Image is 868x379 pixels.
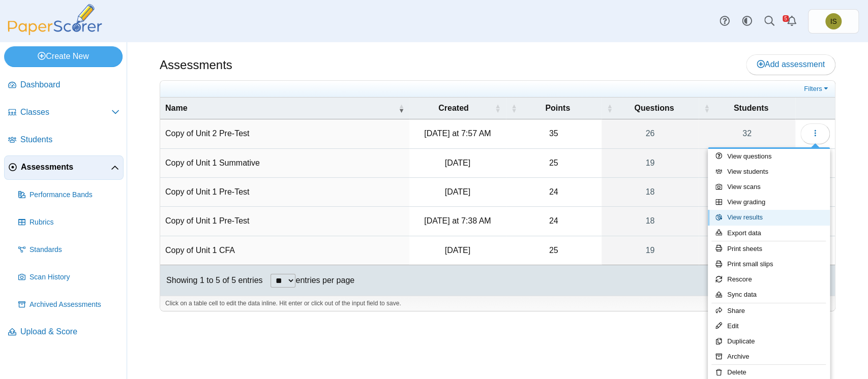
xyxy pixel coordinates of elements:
span: Add assessment [757,60,825,69]
span: Created : Activate to sort [495,103,501,113]
a: 18 [602,178,699,206]
span: Classes [20,107,111,118]
time: Sep 12, 2025 at 10:15 AM [445,159,470,167]
a: Dashboard [4,73,124,98]
td: 35 [506,119,602,148]
td: 25 [506,236,602,265]
span: Upload & Score [20,326,119,337]
a: 0 [699,207,795,235]
td: Copy of Unit 1 Summative [160,149,409,178]
a: Classes [4,101,124,125]
span: Assessments [21,162,111,173]
a: Students [4,128,124,152]
a: Assessments [4,155,124,180]
td: 24 [506,178,602,207]
a: Sync data [708,287,830,302]
time: Sep 15, 2025 at 7:38 AM [424,216,491,225]
a: Standards [14,238,124,262]
h1: Assessments [160,56,232,74]
a: 0 [699,178,795,206]
td: Copy of Unit 2 Pre-Test [160,119,409,148]
td: Copy of Unit 1 CFA [160,236,409,265]
a: 19 [602,236,699,265]
time: Sep 12, 2025 at 10:15 AM [445,187,470,196]
a: PaperScorer [4,28,106,37]
a: View scans [708,179,830,195]
a: Isaiah Sexton [808,9,859,34]
a: Add assessment [746,54,835,75]
a: 19 [602,149,699,177]
a: Archived Assessments [14,293,124,317]
a: Print sheets [708,241,830,257]
span: Scan History [29,272,119,282]
span: Students [712,103,790,114]
span: Points : Activate to sort [511,103,517,113]
span: Students : Activate to sort [704,103,710,113]
a: Rubrics [14,210,124,235]
span: Questions : Activate to sort [607,103,613,113]
a: Performance Bands [14,183,124,207]
a: 26 [602,119,699,148]
a: Alerts [781,10,803,33]
a: View students [708,164,830,179]
a: 60 [699,149,795,177]
time: Sep 15, 2025 at 7:57 AM [424,129,491,138]
a: Filters [801,84,832,94]
img: PaperScorer [4,4,106,35]
a: Print small slips [708,257,830,272]
a: View questions [708,149,830,164]
div: Click on a table cell to edit the data inline. Hit enter or click out of the input field to save. [160,296,835,311]
span: Rubrics [29,217,119,228]
td: 24 [506,207,602,236]
a: Duplicate [708,334,830,349]
span: Name : Activate to remove sorting [398,103,404,113]
span: Questions [615,103,694,114]
a: View grading [708,195,830,210]
td: Copy of Unit 1 Pre-Test [160,178,409,207]
a: 18 [602,207,699,235]
span: Created [414,103,492,114]
label: entries per page [295,276,354,285]
span: Isaiah Sexton [830,18,836,25]
a: Archive [708,349,830,364]
a: Edit [708,319,830,334]
span: Name [165,103,396,114]
a: 0 [699,236,795,265]
a: 32 [699,119,795,148]
td: 25 [506,149,602,178]
span: Isaiah Sexton [825,13,842,29]
a: Share [708,303,830,319]
div: Showing 1 to 5 of 5 entries [160,265,262,296]
a: Rescore [708,272,830,287]
a: Scan History [14,265,124,290]
time: Sep 12, 2025 at 10:15 AM [445,246,470,255]
span: Students [20,134,119,145]
span: Dashboard [20,79,119,90]
td: Copy of Unit 1 Pre-Test [160,207,409,236]
span: Standards [29,245,119,255]
span: Performance Bands [29,190,119,200]
a: Create New [4,46,123,67]
a: View results [708,210,830,225]
a: Export data [708,226,830,241]
span: Points [519,103,596,114]
a: Upload & Score [4,320,124,344]
span: Archived Assessments [29,300,119,310]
